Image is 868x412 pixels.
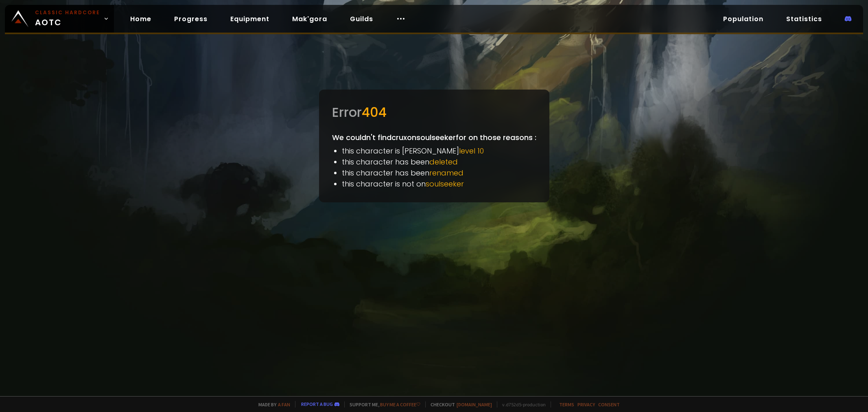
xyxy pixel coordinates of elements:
[342,156,536,167] li: this character has been
[342,145,536,156] li: this character is [PERSON_NAME]
[343,11,380,27] a: Guilds
[429,157,458,167] span: deleted
[342,178,536,189] li: this character is not on
[344,401,420,408] span: Support me,
[429,168,464,178] span: renamed
[362,103,387,121] span: 404
[286,11,334,27] a: Mak'gora
[780,11,829,27] a: Statistics
[559,401,574,408] a: Terms
[301,401,333,407] a: Report a bug
[577,401,595,408] a: Privacy
[35,9,100,28] span: AOTC
[342,167,536,178] li: this character has been
[459,146,484,156] span: level 10
[278,401,290,408] a: a fan
[497,401,546,408] span: v. d752d5 - production
[426,179,464,189] span: soulseeker
[224,11,276,27] a: Equipment
[717,11,770,27] a: Population
[124,11,158,27] a: Home
[168,11,214,27] a: Progress
[457,401,492,408] a: [DOMAIN_NAME]
[35,9,100,16] small: Classic Hardcore
[598,401,620,408] a: Consent
[5,5,114,33] a: Classic HardcoreAOTC
[254,401,290,408] span: Made by
[332,103,536,122] div: Error
[380,401,420,408] a: Buy me a coffee
[425,401,492,408] span: Checkout
[319,90,549,202] div: We couldn't find crux on soulseeker for on those reasons :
